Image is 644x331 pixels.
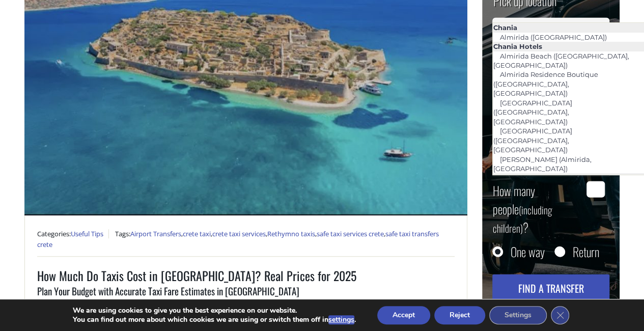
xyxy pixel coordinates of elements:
li: Chania [493,23,643,32]
button: Accept [377,306,430,324]
a: [GEOGRAPHIC_DATA] ([GEOGRAPHIC_DATA], [GEOGRAPHIC_DATA]) [493,96,574,129]
span: Categories: [37,229,109,238]
a: Show All Items [592,18,609,39]
button: settings [328,315,354,324]
label: How many people ? [492,181,580,236]
h3: Plan Your Budget with Accurate Taxi Fare Estimates in [GEOGRAPHIC_DATA] [37,284,455,306]
span: Tags: , , , , , [37,229,439,250]
a: crete taxi [183,229,211,238]
p: You can find out more about which cookies we are using or switch them off in . [73,315,356,324]
li: Heraklion Hotels [493,173,643,182]
p: We are using cookies to give you the best experience on our website. [73,306,356,315]
li: Chania Hotels [493,42,643,51]
input: Select pickup location [492,18,609,39]
button: Reject [434,306,485,324]
a: crete taxi services [212,229,266,238]
h1: How Much Do Taxis Cost in [GEOGRAPHIC_DATA]? Real Prices for 2025 [37,267,455,284]
label: Return [572,246,599,256]
a: Rethymno taxis [267,229,315,238]
a: safe taxi transfers crete [37,229,439,250]
a: [GEOGRAPHIC_DATA] ([GEOGRAPHIC_DATA], [GEOGRAPHIC_DATA]) [493,124,574,157]
a: Almirida ([GEOGRAPHIC_DATA]) [493,30,613,44]
a: Almirida Residence Boutique ([GEOGRAPHIC_DATA], [GEOGRAPHIC_DATA]) [493,67,598,100]
button: Find a transfer [492,274,609,301]
a: [PERSON_NAME] (Almirida, [GEOGRAPHIC_DATA]) [493,152,591,176]
button: Settings [489,306,547,324]
button: Close GDPR Cookie Banner [551,306,569,324]
small: (including children) [492,202,552,235]
a: Useful Tips [71,229,103,238]
a: safe taxi services crete [317,229,384,238]
a: Airport Transfers [130,229,181,238]
a: Almirida Beach ([GEOGRAPHIC_DATA], [GEOGRAPHIC_DATA]) [493,49,629,72]
label: One way [510,246,544,256]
